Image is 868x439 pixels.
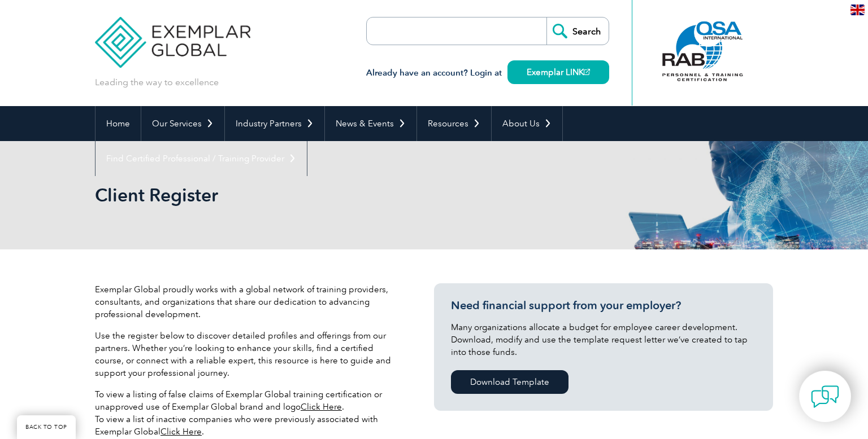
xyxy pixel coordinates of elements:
p: To view a listing of false claims of Exemplar Global training certification or unapproved use of ... [95,388,400,438]
p: Exemplar Global proudly works with a global network of training providers, consultants, and organ... [95,283,400,321]
p: Many organizations allocate a budget for employee career development. Download, modify and use th... [451,321,756,358]
a: Click Here [160,427,202,437]
p: Use the register below to discover detailed profiles and offerings from our partners. Whether you... [95,330,400,379]
a: News & Events [325,106,416,141]
img: contact-chat.png [811,383,839,411]
a: About Us [492,106,562,141]
a: Home [96,106,141,141]
p: Leading the way to excellence [95,76,219,89]
img: en [850,5,865,15]
a: Download Template [451,370,568,394]
a: BACK TO TOP [17,415,76,439]
a: Find Certified Professional / Training Provider [96,141,307,176]
h3: Already have an account? Login at [366,66,609,80]
a: Industry Partners [225,106,324,141]
input: Search [546,17,609,45]
img: open_square.png [584,69,590,75]
a: Our Services [141,106,224,141]
h3: Need financial support from your employer? [451,298,756,313]
h2: Client Register [95,186,570,204]
a: Exemplar LINK [507,60,609,84]
a: Click Here [301,402,342,412]
a: Resources [417,106,491,141]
